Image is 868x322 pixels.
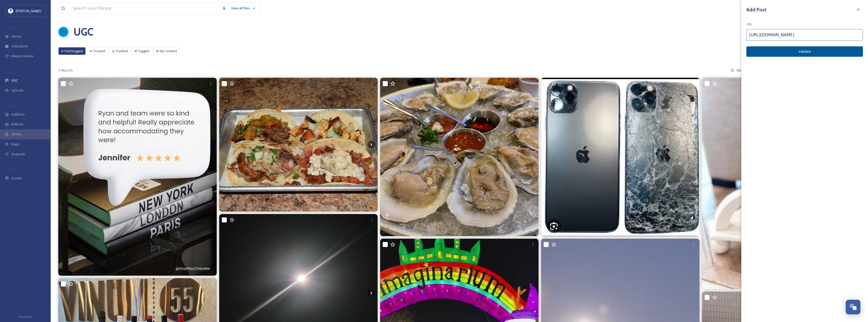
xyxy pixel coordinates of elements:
img: Taco ‘bout a good time! It’s #NationalTacoDay! Come celebrate the day with us here at The Monk wi... [219,78,378,211]
span: Trusted [93,49,105,53]
span: Galleries [11,112,25,117]
span: Maps [11,142,20,147]
span: MEDIA [5,26,14,30]
span: WIDGETS [5,104,17,108]
span: URL [746,22,752,27]
span: Library [11,34,21,39]
input: https://www.instagram.com/p/Cp-0BNCLzu8/ [746,29,863,41]
img: ⭐️⭐️⭐️⭐️⭐️ “Ryan and team were so kind and helpful. Really appreciate how accommodating they were... [58,78,217,276]
button: Validate [746,46,863,57]
a: Privacy Policy [18,313,33,319]
span: Privacy Policy [18,315,33,318]
span: Media Centres [11,54,33,59]
span: 2.9k posts [58,68,73,73]
span: Tracked [116,49,128,53]
button: Open Chat [846,300,860,314]
span: Uploads [11,88,24,93]
h3: Add Post [746,6,766,13]
span: Tagged [138,49,149,53]
span: Collections [11,44,28,49]
img: Shattered screen? We’ve got you covered! Walk-ins welcome. 🛠️📲 Samwireless, Mesa, 480 331 9006. #... [541,78,699,236]
img: Tucker found his favorite new spot 🩵 . . . . 🏷️: #yumagoldens #yumaaz #yumaarizona #arizonapups #... [702,78,860,289]
span: SOCIALS [5,168,15,172]
span: COLLECT [5,70,16,74]
a: UGC [73,24,93,40]
span: Stories [11,132,22,137]
img: 🐚🦪 OYSTER FEST IS HERE! 🦪🐚 It's the first Tuesday of the month and you know what that means… OYST... [380,78,539,236]
input: Search [734,65,751,75]
a: View all files [229,3,258,13]
span: Hashtagged [65,49,83,53]
span: UGC [11,78,18,83]
input: Search your library [70,3,219,14]
span: Embeds [11,122,24,127]
img: download.jpeg [8,8,13,13]
span: My Content [160,49,177,53]
span: SnapLink [11,152,25,157]
span: Socials [11,176,22,181]
span: [PERSON_NAME] [16,9,41,13]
